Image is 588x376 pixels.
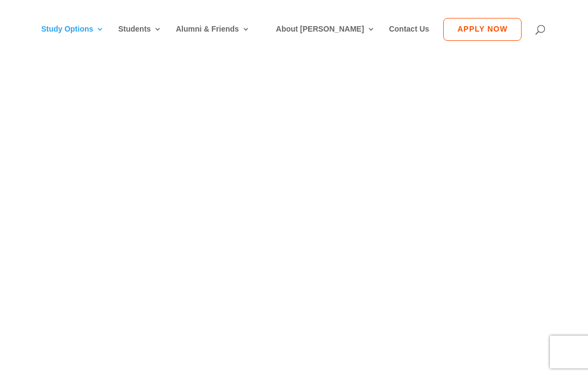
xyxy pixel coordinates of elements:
a: Apply Now [443,18,522,41]
a: Study Options [41,25,105,51]
a: Contact Us [389,25,429,51]
a: Alumni & Friends [176,25,250,51]
a: Students [118,25,162,51]
a: About [PERSON_NAME] [276,25,375,51]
